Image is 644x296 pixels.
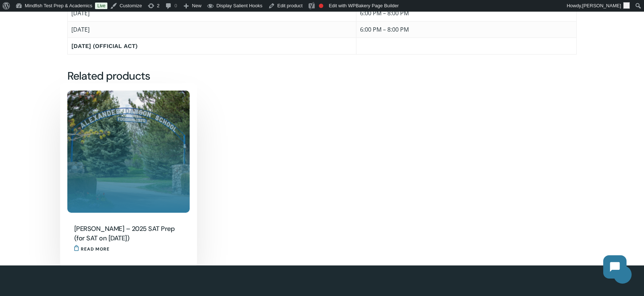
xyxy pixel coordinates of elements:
[356,5,576,21] td: 6:00 PM – 8:00 PM
[81,245,110,253] span: Read more
[356,21,576,38] td: 6:00 PM – 8:00 PM
[67,5,356,21] td: [DATE]
[74,245,110,251] a: Read more about “Dawson - 2025 SAT Prep (for SAT on March 8)”
[67,21,356,38] td: [DATE]
[596,248,634,286] iframe: Chatbot
[67,91,190,213] a: Dawson - 2025 SAT Prep (for SAT on March 8)
[95,3,107,9] a: Live
[67,69,577,83] h2: Related products
[74,224,178,244] a: [PERSON_NAME] – 2025 SAT Prep (for SAT on [DATE])
[67,91,190,213] img: Dawson School
[71,43,138,49] b: [DATE] (OFFICIAL ACT)
[582,3,621,8] span: [PERSON_NAME]
[319,4,323,8] div: Focus keyphrase not set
